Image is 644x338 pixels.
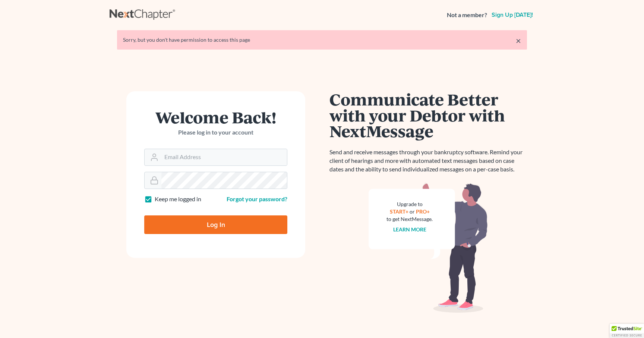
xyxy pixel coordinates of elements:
a: Learn more [393,226,426,233]
div: Upgrade to [386,200,433,208]
p: Send and receive messages through your bankruptcy software. Remind your client of hearings and mo... [329,148,527,174]
strong: Not a member? [447,11,487,19]
h1: Communicate Better with your Debtor with NextMessage [329,91,527,139]
div: TrustedSite Certified [610,324,644,338]
input: Log In [144,215,287,234]
p: Please log in to your account [144,128,287,137]
label: Keep me logged in [155,195,201,203]
a: × [516,36,521,45]
a: START+ [390,208,408,215]
div: to get NextMessage. [386,215,433,223]
a: PRO+ [416,208,430,215]
div: Sorry, but you don't have permission to access this page [123,36,521,44]
a: Forgot your password? [227,195,287,202]
h1: Welcome Back! [144,109,287,125]
img: nextmessage_bg-59042aed3d76b12b5cd301f8e5b87938c9018125f34e5fa2b7a6b67550977c72.svg [369,183,488,313]
input: Email Address [161,149,287,165]
span: or [410,208,415,215]
a: Sign up [DATE]! [490,12,534,18]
